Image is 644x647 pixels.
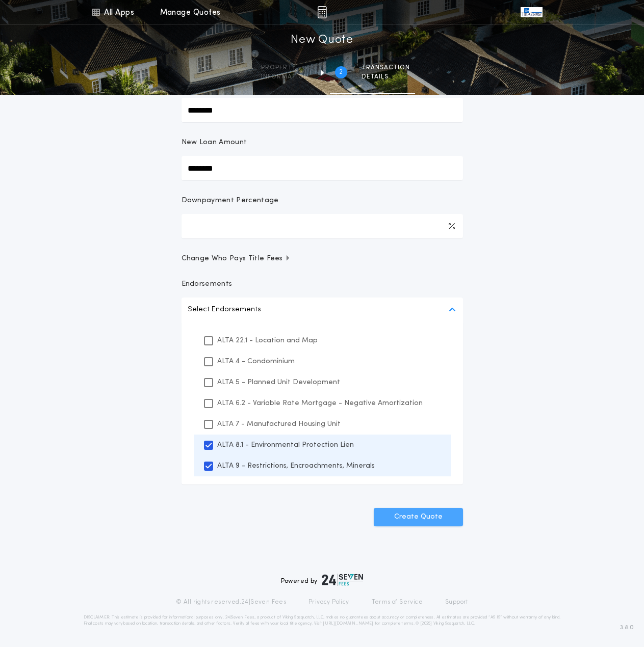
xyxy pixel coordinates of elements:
p: ALTA 7 - Manufactured Housing Unit [217,419,341,429]
span: Property [261,64,308,72]
span: information [261,73,308,81]
a: Terms of Service [372,598,423,606]
img: img [317,6,327,18]
p: ALTA 4 - Condominium [217,356,295,367]
span: 3.8.0 [620,623,634,632]
p: © All rights reserved. 24|Seven Fees [176,598,286,606]
a: [URL][DOMAIN_NAME] [323,622,373,626]
p: ALTA 8.1 - Environmental Protection Lien [217,440,354,450]
input: Downpayment Percentage [182,214,463,238]
div: Powered by [281,574,364,586]
input: Sale Price [182,98,463,122]
p: ALTA 5 - Planned Unit Development [217,377,340,388]
input: New Loan Amount [182,156,463,180]
p: Endorsements [182,279,463,289]
p: Select Endorsements [188,304,261,316]
p: Downpayment Percentage [182,196,279,206]
button: Select Endorsements [182,298,463,322]
span: Transaction [362,64,410,72]
a: Support [445,598,468,606]
a: Privacy Policy [308,598,349,606]
span: details [362,73,410,81]
p: New Loan Amount [182,138,247,148]
h2: 2 [339,68,343,76]
p: ALTA 6.2 - Variable Rate Mortgage - Negative Amortization [217,398,423,409]
button: Change Who Pays Title Fees [182,254,463,264]
span: Change Who Pays Title Fees [182,254,291,264]
h1: New Quote [291,32,353,48]
p: DISCLAIMER: This estimate is provided for informational purposes only. 24|Seven Fees, a product o... [84,614,561,627]
p: ALTA 9 - Restrictions, Encroachments, Minerals [217,461,375,471]
button: Create Quote [374,508,463,526]
p: ALTA 22.1 - Location and Map [217,335,318,346]
img: logo [322,574,364,586]
ul: Select Endorsements [182,322,463,484]
img: vs-icon [521,7,542,17]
